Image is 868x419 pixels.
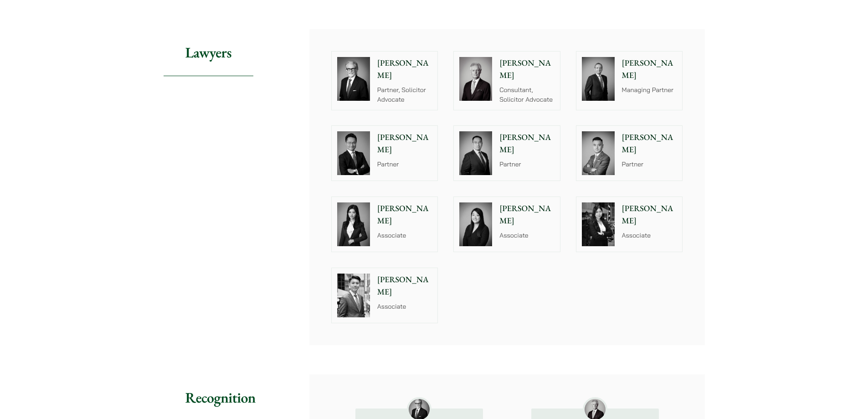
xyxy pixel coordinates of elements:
a: Joanne Lam photo [PERSON_NAME] Associate [576,197,683,252]
a: [PERSON_NAME] Partner [331,125,438,181]
p: Partner [499,160,555,169]
p: Associate [377,302,432,311]
p: Partner [377,160,432,169]
a: [PERSON_NAME] Consultant, Solicitor Advocate [453,51,560,110]
p: [PERSON_NAME] [377,274,432,298]
a: [PERSON_NAME] Partner [453,125,560,181]
a: [PERSON_NAME] Partner, Solicitor Advocate [331,51,438,110]
a: [PERSON_NAME] Managing Partner [576,51,683,110]
p: Partner [622,160,677,169]
p: [PERSON_NAME] [499,131,555,156]
p: Associate [622,231,677,240]
p: Associate [377,231,432,240]
a: Florence Yan photo [PERSON_NAME] Associate [331,197,438,252]
p: Associate [499,231,555,240]
p: [PERSON_NAME] [622,131,677,156]
p: [PERSON_NAME] [499,202,555,227]
p: [PERSON_NAME] [377,57,432,82]
p: [PERSON_NAME] [622,202,677,227]
p: Partner, Solicitor Advocate [377,85,432,104]
a: [PERSON_NAME] Associate [331,268,438,323]
img: Joanne Lam photo [582,202,615,246]
img: Florence Yan photo [337,202,370,246]
a: [PERSON_NAME] Associate [453,197,560,252]
p: Consultant, Solicitor Advocate [499,85,555,104]
p: [PERSON_NAME] [499,57,555,82]
p: [PERSON_NAME] [377,131,432,156]
p: [PERSON_NAME] [622,57,677,82]
a: [PERSON_NAME] Partner [576,125,683,181]
p: Managing Partner [622,85,677,95]
p: [PERSON_NAME] [377,202,432,227]
h2: Lawyers [164,29,253,76]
